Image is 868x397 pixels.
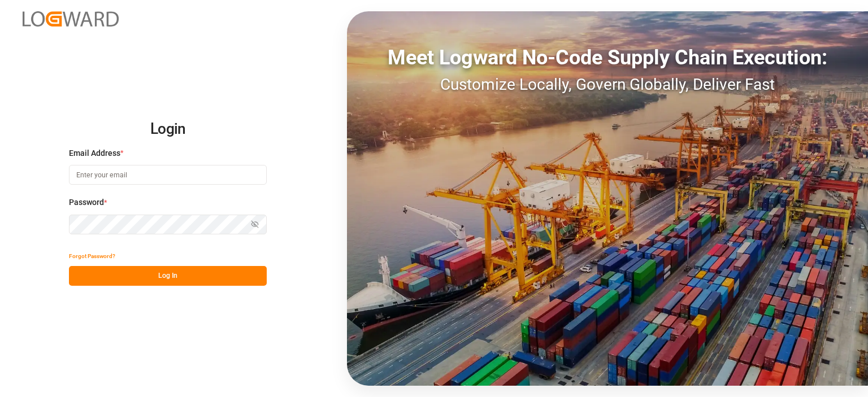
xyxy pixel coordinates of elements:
[69,147,120,159] span: Email Address
[69,111,267,147] h2: Login
[347,73,868,97] div: Customize Locally, Govern Globally, Deliver Fast
[69,246,115,266] button: Forgot Password?
[347,42,868,73] div: Meet Logward No-Code Supply Chain Execution:
[69,197,104,208] span: Password
[69,266,267,286] button: Log In
[69,165,267,185] input: Enter your email
[23,11,119,27] img: Logward_new_orange.png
